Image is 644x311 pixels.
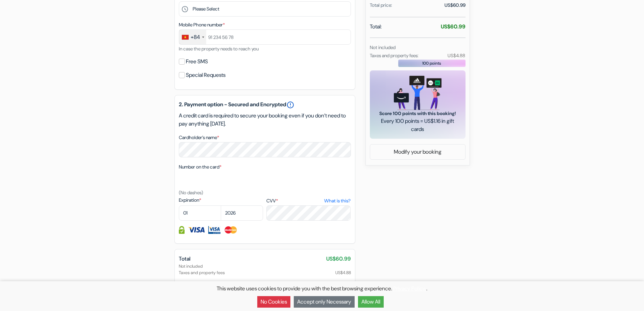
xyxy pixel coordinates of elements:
[179,163,221,171] label: Number on the card
[186,70,225,80] label: Special Requests
[448,52,465,59] small: US$4.88
[335,269,351,276] span: US$4.88
[358,296,384,308] button: Allow All
[266,197,351,204] label: CVV
[370,52,419,59] small: Taxes and property fees:
[3,285,641,293] p: This website uses cookies to provide you with the best browsing experience. .
[326,255,351,263] span: US$60.99
[179,30,206,44] div: Vietnam (Việt Nam): +84
[441,23,466,30] strong: US$60.99
[179,263,351,276] div: Not included Taxes and property fees
[212,280,260,287] a: terms and conditions
[179,255,190,262] span: Total
[191,33,200,41] div: +84
[208,226,220,234] img: Visa Electron
[186,57,208,66] label: Free SMS
[179,190,203,196] small: (No dashes)
[394,76,442,110] img: gift_card_hero_new.png
[179,134,219,141] label: Cardholder’s name
[378,117,457,133] span: Every 100 points = US$1.16 in gift cards
[179,226,185,234] img: Credit card information fully secured and encrypted
[184,280,260,288] label: I accept the
[422,60,441,66] span: 100 points
[378,110,457,117] span: Score 100 points with this booking!
[370,2,392,9] div: Total price:
[370,23,382,31] span: Total:
[257,296,290,308] button: No Cookies
[179,21,225,28] label: Mobile Phone number
[370,44,396,50] small: Not included
[179,197,263,204] label: Expiration
[224,226,238,234] img: Master Card
[445,2,466,9] div: US$60.99
[370,146,465,158] a: Modify your booking
[294,296,355,308] button: Accept only Necessary
[179,112,351,128] p: A credit card is required to secure your booking even if you don’t need to pay anything [DATE].
[179,46,259,52] small: In case the property needs to reach you
[179,101,351,109] h5: 2. Payment option - Secured and Encrypted
[179,29,351,45] input: 91 234 56 78
[393,285,426,292] a: Privacy Policy.
[286,101,294,109] a: error_outline
[188,226,205,234] img: Visa
[324,197,351,204] a: What is this?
